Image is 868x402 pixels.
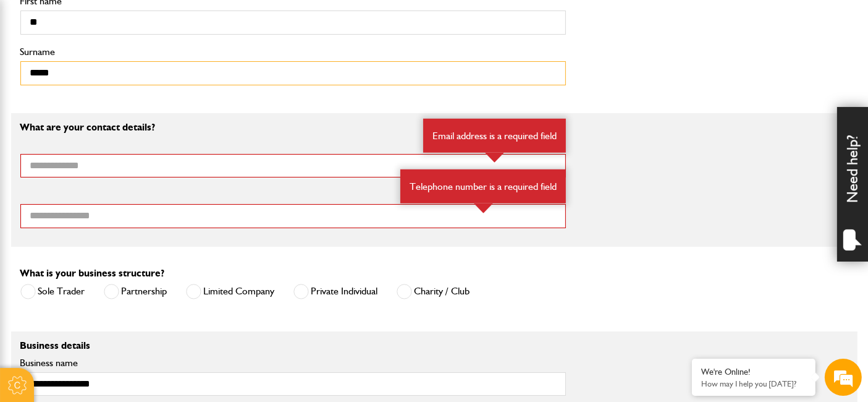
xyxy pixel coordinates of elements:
[20,284,85,299] label: Sole Trader
[20,122,566,132] p: What are your contact details?
[16,151,225,178] input: Enter your email address
[104,284,167,299] label: Partnership
[837,107,868,262] div: Need help?
[20,47,566,57] label: Surname
[21,69,52,86] img: d_20077148190_company_1631870298795_20077148190
[400,169,566,204] div: Telephone number is a required field
[701,367,806,377] div: We're Online!
[168,313,224,330] em: Start Chat
[203,6,232,36] div: Minimize live chat window
[64,69,208,85] div: Chat with us now
[293,284,378,299] label: Private Individual
[397,284,470,299] label: Charity / Club
[474,203,493,213] img: error-box-arrow.svg
[20,341,566,351] p: Business details
[16,187,225,215] input: Enter your phone number
[485,153,504,163] img: error-box-arrow.svg
[423,119,566,153] div: Email address is a required field
[20,358,566,368] label: Business name
[16,224,225,303] textarea: Type your message and hit 'Enter'
[186,284,275,299] label: Limited Company
[701,379,806,388] p: How may I help you today?
[16,114,225,142] input: Enter your last name
[20,268,165,278] label: What is your business structure?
